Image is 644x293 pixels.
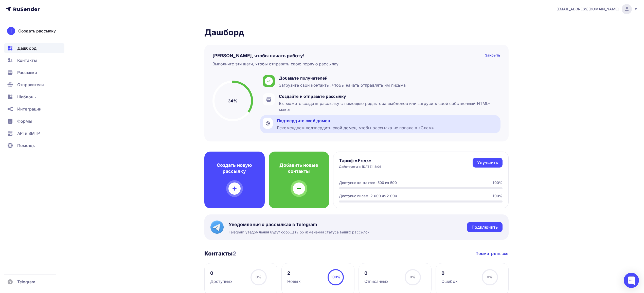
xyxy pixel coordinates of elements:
a: Посмотреть все [475,250,509,257]
span: 2 [233,250,236,257]
div: Улучшить [477,160,498,166]
div: 100% [493,193,503,198]
a: Отправители [4,80,64,90]
div: Создать рассылку [18,28,56,34]
div: Добавьте получателей [279,75,406,81]
span: Рассылки [17,69,37,76]
h4: Тариф «Free» [339,158,382,164]
span: Формы [17,118,32,124]
span: Telegram уведомления будут сообщать об изменении статуса ваших рассылок. [229,230,371,235]
div: Действует до: [DATE] 15:06 [339,165,382,169]
h4: Создать новую рассылку [212,162,257,174]
div: Новых [287,278,301,284]
span: 100% [331,275,341,279]
a: Шаблоны [4,92,64,102]
div: Создайте и отправьте рассылку [279,93,498,99]
div: Рекомендуем подтвердить свой домен, чтобы рассылка не попала в «Спам» [277,125,434,131]
h3: Контакты [204,250,236,257]
span: Уведомления о рассылках в Telegram [229,222,371,228]
span: Контакты [17,57,37,63]
div: Вы можете создать рассылку с помощью редактора шаблонов или загрузить свой собственный HTML-макет [279,100,498,113]
span: Помощь [17,142,35,149]
div: Подключить [472,224,498,230]
span: Интеграции [17,106,42,112]
div: Доступно контактов: 500 из 500 [339,180,397,185]
span: Дашборд [17,45,37,51]
span: API и SMTP [17,130,40,136]
h4: Добавить новые контакты [277,162,321,174]
div: 0 [210,270,232,276]
span: 0% [256,275,261,279]
a: Формы [4,116,64,126]
a: [EMAIL_ADDRESS][DOMAIN_NAME] [557,4,638,14]
div: 2 [287,270,301,276]
h4: [PERSON_NAME], чтобы начать работу! [212,53,305,59]
span: Шаблоны [17,94,37,100]
span: 0% [410,275,416,279]
span: Telegram [17,279,35,285]
a: Контакты [4,55,64,65]
div: 0 [364,270,388,276]
div: Отписанных [364,278,388,284]
div: 0 [441,270,458,276]
div: Загрузите свои контакты, чтобы начать отправлять им письма [279,82,406,88]
div: Подтвердите свой домен [277,118,434,124]
div: Выполните эти шаги, чтобы отправить свою первую рассылку [212,61,339,67]
h2: Дашборд [204,27,509,38]
span: Отправители [17,82,44,88]
span: 0% [487,275,493,279]
a: Дашборд [4,43,64,53]
span: [EMAIL_ADDRESS][DOMAIN_NAME] [557,7,619,12]
a: Рассылки [4,67,64,78]
div: Ошибок [441,278,458,284]
div: Закрыть [485,53,500,59]
div: 100% [493,180,503,185]
div: Доступных [210,278,232,284]
h5: 34% [228,98,237,104]
div: Доступно писем: 2 000 из 2 000 [339,193,397,198]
